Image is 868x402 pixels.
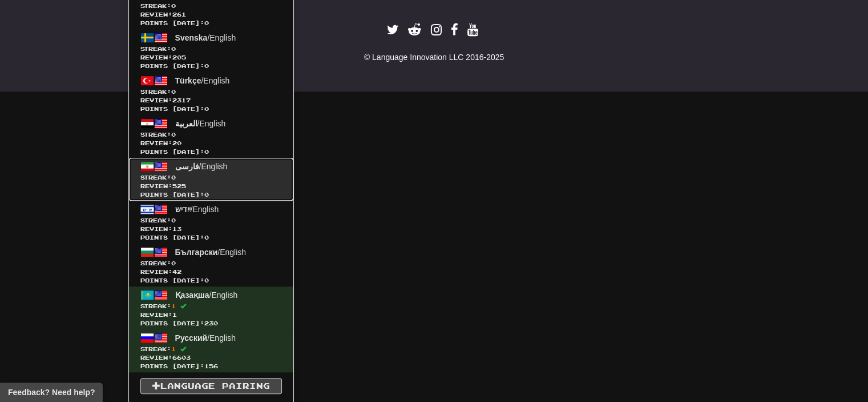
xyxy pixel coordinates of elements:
[129,115,293,158] a: العربية/EnglishStreak:0 Review:20Points [DATE]:0
[171,303,176,309] span: 1
[171,88,176,95] span: 0
[140,148,282,156] span: Points [DATE]: 0
[175,248,218,257] span: Български
[140,173,282,182] span: Streak:
[129,72,293,115] a: Türkçe/EnglishStreak:0 Review:2317Points [DATE]:0
[140,105,282,113] span: Points [DATE]: 0
[171,174,176,181] span: 0
[140,139,282,148] span: Review: 20
[175,290,209,300] span: Қазақша
[109,51,760,63] div: © Language Innovation LLC 2016-2025
[175,119,226,128] span: / English
[8,387,95,398] span: Open feedback widget
[140,62,282,70] span: Points [DATE]: 0
[140,182,282,190] span: Review: 525
[171,217,176,224] span: 0
[171,45,176,52] span: 0
[140,2,282,10] span: Streak:
[129,244,293,286] a: Български/EnglishStreak:0 Review:42Points [DATE]:0
[140,268,282,276] span: Review: 42
[175,248,247,257] span: / English
[140,233,282,242] span: Points [DATE]: 0
[140,10,282,19] span: Review: 261
[171,131,176,138] span: 0
[140,19,282,27] span: Points [DATE]: 0
[140,96,282,105] span: Review: 2317
[140,190,282,199] span: Points [DATE]: 0
[129,286,293,329] a: Қазақша/EnglishStreak:1 Review:1Points [DATE]:230
[140,130,282,139] span: Streak:
[140,45,282,53] span: Streak:
[140,353,282,362] span: Review: 6603
[171,260,176,266] span: 0
[140,259,282,268] span: Streak:
[175,76,230,85] span: / English
[140,345,282,353] span: Streak:
[175,33,208,42] span: Svenska
[129,158,293,201] a: فارسی/EnglishStreak:0 Review:525Points [DATE]:0
[140,302,282,311] span: Streak:
[175,205,219,214] span: / English
[175,33,236,42] span: / English
[175,333,236,343] span: / English
[175,76,201,85] span: Türkçe
[140,53,282,62] span: Review: 205
[140,225,282,233] span: Review: 13
[140,276,282,285] span: Points [DATE]: 0
[140,362,282,371] span: Points [DATE]: 156
[175,162,199,171] span: فارسی
[171,345,176,352] span: 1
[129,201,293,244] a: ייִדיש/EnglishStreak:0 Review:13Points [DATE]:0
[140,311,282,319] span: Review: 1
[129,29,293,72] a: Svenska/EnglishStreak:0 Review:205Points [DATE]:0
[140,378,282,394] a: Language Pairing
[171,2,176,9] span: 0
[175,162,228,171] span: / English
[175,333,208,343] span: Русский
[175,205,191,214] span: ייִדיש
[140,216,282,225] span: Streak:
[140,319,282,328] span: Points [DATE]: 230
[129,329,293,372] a: Русский/EnglishStreak:1 Review:6603Points [DATE]:156
[175,290,238,300] span: / English
[175,119,197,128] span: العربية
[140,87,282,96] span: Streak:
